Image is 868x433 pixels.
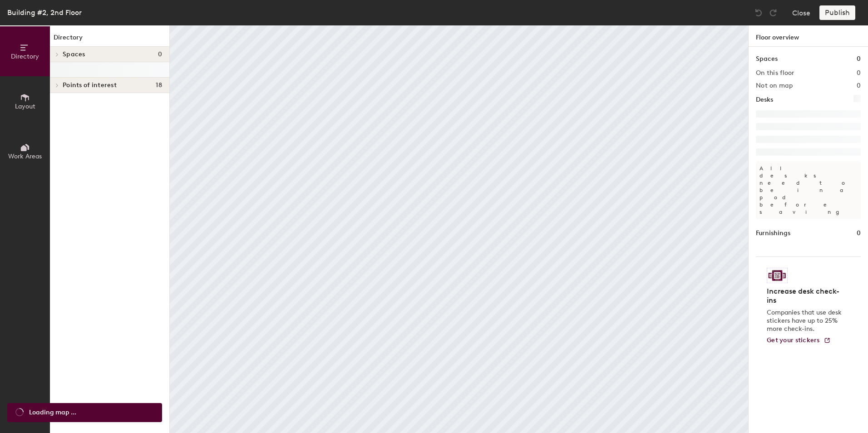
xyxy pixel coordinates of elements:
[756,82,793,89] h2: Not on map
[857,69,861,77] h2: 0
[756,228,790,238] h1: Furnishings
[767,287,844,305] h4: Increase desk check-ins
[857,54,861,64] h1: 0
[767,337,831,344] a: Get your stickers
[50,33,169,47] h1: Directory
[756,69,794,77] h2: On this floor
[754,8,763,17] img: Undo
[7,7,82,18] div: Building #2, 2nd Floor
[767,268,788,283] img: Sticker logo
[756,95,773,105] h1: Desks
[767,309,844,333] p: Companies that use desk stickers have up to 25% more check-ins.
[857,228,861,238] h1: 0
[63,82,117,89] span: Points of interest
[29,408,76,418] span: Loading map ...
[756,54,778,64] h1: Spaces
[792,5,810,20] button: Close
[749,25,868,47] h1: Floor overview
[156,82,162,89] span: 18
[158,51,162,58] span: 0
[15,103,35,110] span: Layout
[63,51,85,58] span: Spaces
[767,336,820,344] span: Get your stickers
[8,153,42,160] span: Work Areas
[769,8,778,17] img: Redo
[857,82,861,89] h2: 0
[756,161,861,219] p: All desks need to be in a pod before saving
[11,53,39,60] span: Directory
[170,25,748,433] canvas: Map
